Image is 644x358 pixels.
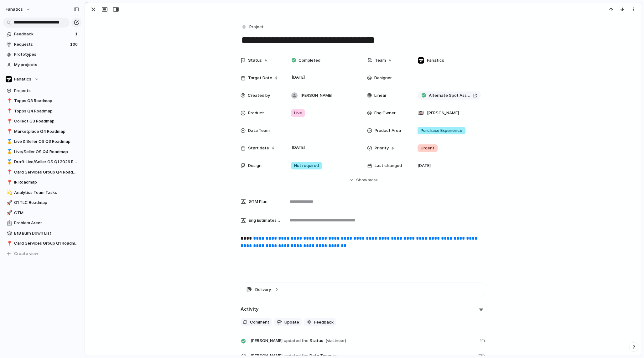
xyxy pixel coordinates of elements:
[248,75,272,81] span: Target Date
[3,208,81,218] a: 🚀GTM
[7,118,11,125] div: 📍
[375,163,402,169] span: Last changed
[3,147,81,157] a: 🥇Live/Seller OS Q4 Roadmap
[14,41,68,48] span: Requests
[375,145,389,151] span: Priority
[6,200,12,206] button: 🚀
[248,163,262,169] span: Design
[6,230,12,236] button: 🎲
[3,117,81,126] div: 📍Collect Q3 Roadmap
[248,127,270,134] span: Data Team
[249,199,267,205] span: GTM Plan
[14,118,79,124] span: Collect Q3 Roadmap
[374,75,392,81] span: Designer
[3,50,81,59] a: Prototypes
[7,189,11,196] div: 💫
[421,127,462,134] span: Purchase Experience
[14,189,79,196] span: Analytics Team Tasks
[375,127,401,134] span: Product Area
[3,198,81,207] a: 🚀Q1 TLC Roadmap
[3,249,81,258] button: Create view
[6,210,12,216] button: 🚀
[6,98,12,104] button: 📍
[6,6,23,13] span: fanatics
[240,23,266,32] button: Project
[325,338,346,344] span: (via Linear )
[7,138,11,145] div: 🥇
[6,179,12,185] button: 📍
[14,179,79,185] span: IR Roadmap
[3,218,81,228] div: 🏥Problem Areas
[251,338,283,344] span: [PERSON_NAME]
[249,24,264,30] span: Project
[7,107,11,115] div: 📍
[3,96,81,106] a: 📍Topps Q3 Roadmap
[3,239,81,248] a: 📍Card Services Group Q1 Roadmap
[3,106,81,116] a: 📍Topps Q4 Roadmap
[6,220,12,226] button: 🏥
[241,306,259,313] h2: Activity
[14,220,79,226] span: Problem Areas
[427,110,459,116] span: [PERSON_NAME]
[3,75,81,84] button: Fanatics
[375,57,386,64] span: Team
[294,163,319,169] span: Not required
[248,110,264,116] span: Product
[241,318,272,326] button: Comment
[7,240,11,247] div: 📍
[3,178,81,187] a: 📍IR Roadmap
[3,229,81,238] a: 🎲BtB Burn Down List
[7,220,11,227] div: 🏥
[241,174,486,186] button: Showmore
[356,177,367,183] span: Show
[249,217,281,224] span: Eng Estimates (B/iOs/A/W) in Cycles
[7,158,11,166] div: 🥇
[14,31,73,37] span: Feedback
[14,128,79,135] span: Marketplace Q4 Roadmap
[374,92,387,99] span: Linear
[14,169,79,175] span: Card Services Group Q4 Roadmap
[14,51,79,58] span: Prototypes
[14,230,79,236] span: BtB Burn Down List
[14,98,79,104] span: Topps Q3 Roadmap
[14,200,79,206] span: Q1 TLC Roadmap
[6,159,12,165] button: 🥇
[284,338,309,344] span: updated the
[248,57,262,64] span: Status
[314,319,334,325] span: Feedback
[6,189,12,196] button: 💫
[6,149,12,155] button: 🥇
[14,138,79,145] span: Live & Seller OS Q3 Roadmap
[7,209,11,216] div: 🚀
[3,168,81,177] div: 📍Card Services Group Q4 Roadmap
[14,108,79,114] span: Topps Q4 Roadmap
[14,88,79,94] span: Projects
[7,97,11,105] div: 📍
[3,188,81,197] div: 💫Analytics Team Tasks
[7,179,11,186] div: 📍
[14,62,79,68] span: My projects
[427,57,444,64] span: Fanatics
[299,57,320,64] span: Completed
[418,163,431,169] span: [DATE]
[14,251,38,257] span: Create view
[14,159,79,165] span: Draft Live/Seller OS Q1 2026 Roadmap
[6,240,12,246] button: 📍
[3,137,81,146] div: 🥇Live & Seller OS Q3 Roadmap
[300,92,332,99] span: [PERSON_NAME]
[429,92,470,99] span: Alternate Spot Assigning Approach
[3,4,34,14] button: fanatics
[14,240,79,246] span: Card Services Group Q1 Roadmap
[7,128,11,135] div: 📍
[7,230,11,237] div: 🎲
[3,60,81,70] a: My projects
[75,31,79,37] span: 1
[14,76,31,82] span: Fanatics
[14,210,79,216] span: GTM
[70,41,79,48] span: 100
